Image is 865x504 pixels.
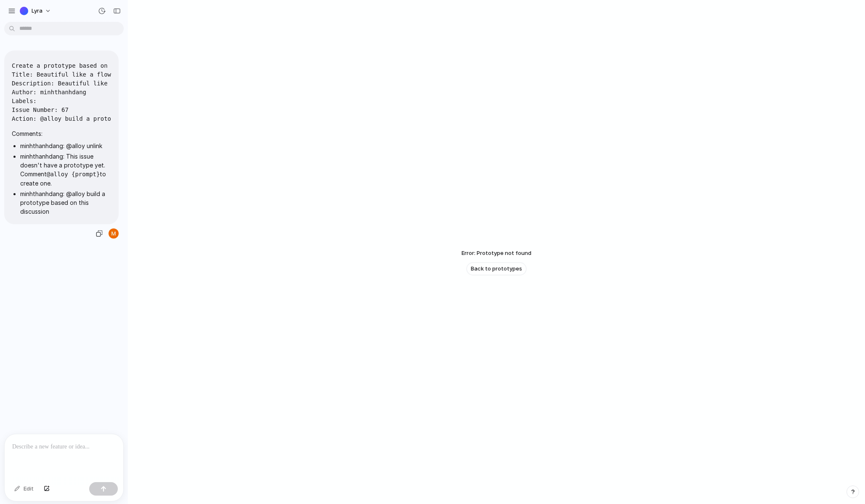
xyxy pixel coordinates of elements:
p: Comments: [12,129,111,138]
code: Create a prototype based on this issue in GitHub: Title: Beautiful like a flower blooming, our we... [12,62,253,122]
li: minhthanhdang: This issue doesn't have a prototype yet. Comment to create one. [20,152,111,188]
span: Back to prototypes [471,265,522,273]
li: minhthanhdang: @alloy unlink [20,141,111,150]
a: Back to prototypes [467,263,526,275]
span: Error: Prototype not found [462,249,531,257]
button: Lyra [16,4,56,18]
li: minhthanhdang: @alloy build a prototype based on this discussion [20,189,111,216]
span: Lyra [32,7,42,15]
code: @alloy {prompt} [47,171,100,178]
